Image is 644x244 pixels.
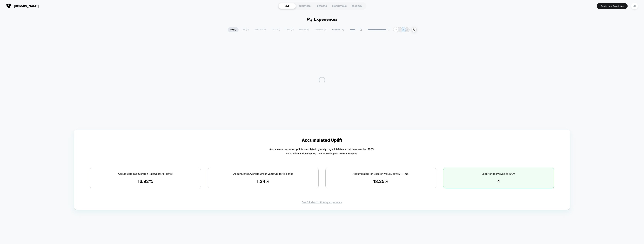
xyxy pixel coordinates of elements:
span: Accumulated Per Session Value Uplift (All-Time) [353,172,409,175]
button: Create New Experience [597,3,628,9]
p: Accumulated revenue uplift is calculated by analyzing all A/B tests that have reached 100% comple... [269,147,374,156]
div: REPORTS [313,3,331,9]
button: [DOMAIN_NAME] [5,3,40,9]
div: AUDIENCES [296,3,313,9]
span: [DOMAIN_NAME] [14,4,39,8]
div: INSPIRATIONS [331,3,348,9]
span: All ( 0 ) [228,27,239,32]
button: JH [630,3,639,10]
p: LR [402,28,405,31]
div: See full description by experience [80,201,564,204]
span: Experiences Moved to 100% [482,172,516,175]
span: Accumulated Average Order Value Uplift (All-Time) [233,172,293,175]
div: + 7 [393,27,398,32]
p: TT [398,28,401,31]
div: ACADEMY [348,3,366,9]
span: 16.92 % [138,179,153,184]
div: LIVE [278,3,296,9]
span: By Label [332,28,340,31]
p: GL [406,28,408,31]
p: Accumulated Uplift [302,138,342,143]
span: Accumulated Conversion Rate Uplift (All-Time) [118,172,173,175]
img: Visually logo [6,3,11,9]
span: 18.25 % [373,179,389,184]
h1: My Experiences [307,17,337,22]
div: JH [631,3,638,9]
span: 1.24 % [257,179,270,184]
span: 4 [497,179,500,184]
img: end [388,29,390,31]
